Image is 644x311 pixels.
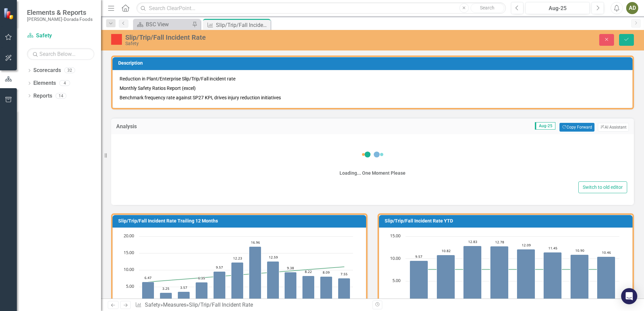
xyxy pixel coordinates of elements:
input: Search Below... [27,48,94,60]
path: Dec-24, 6.35477434. Monthly Actual. [196,282,208,304]
button: Aug-25 [525,2,590,14]
input: Search ClearPoint... [136,2,506,14]
button: AD [626,2,638,14]
text: 3.57 [180,285,187,290]
text: 8.22 [305,269,312,274]
path: May-25, 9.37833685. Monthly Actual. [285,272,297,304]
text: 15.00 [124,249,134,255]
div: 32 [64,68,75,73]
text: 11.45 [548,246,557,250]
path: Oct-24, 3.24827034. Monthly Actual. [160,293,172,304]
text: 9.57 [216,265,223,270]
div: Slip/Trip/Fall Incident Rate [189,302,253,308]
path: Mar-25, 12.83087759. YTD Actual. [463,246,482,304]
div: Open Intercom Messenger [621,288,637,304]
path: Mar-25, 16.96085155. Monthly Actual. [249,247,261,304]
text: 12.78 [495,240,504,244]
img: Below Plan [111,34,122,45]
div: » » [135,301,367,309]
text: 5.00 [126,283,134,289]
div: 14 [56,93,66,99]
text: 6.35 [198,276,205,280]
text: 9.38 [287,266,294,270]
text: 5.00 [392,277,400,283]
a: Safety [27,32,94,40]
text: 10.90 [575,248,584,253]
span: Aug-25 [535,122,555,130]
text: 12.83 [468,239,477,244]
h3: Slip/Trip/Fall Incident Rate Trailing 12 Months [118,218,363,223]
g: YTD Actual, series 1 of 2. Bar series with 8 bars. [410,246,615,304]
div: Slip/Trip/Fall Incident Rate [125,34,404,41]
text: 8.09 [323,270,330,275]
div: Slip/Trip/Fall Incident Rate [216,21,269,29]
path: Jan-25, 9.57451198. YTD Actual. [410,261,428,304]
text: 20.00 [124,233,134,239]
path: May-25, 12.09196217. YTD Actual. [517,249,535,304]
p: Reduction in Plant/Enterprise Slip/Trip/Fall incident rate [120,75,625,83]
div: Loading... One Moment Please [340,170,406,176]
text: 15.00 [390,233,400,239]
text: 6.47 [144,275,152,280]
text: 12.23 [233,256,242,261]
path: Apr-25, 12.59192419. Monthly Actual. [267,262,279,304]
path: Jun-25, 11.45167323. YTD Actual. [544,252,562,304]
div: Aug-25 [528,4,587,12]
path: Feb-25, 12.22681433. Monthly Actual. [231,263,244,304]
button: Switch to old editor [578,181,627,193]
path: Jul-25, 10.90044826. YTD Actual. [571,255,589,304]
div: Safety [125,41,404,46]
span: Elements & Reports [27,8,93,16]
span: Search [480,5,494,10]
text: 10.82 [442,248,451,253]
text: 10.46 [602,250,611,255]
h3: Description [118,61,629,66]
text: 12.59 [269,255,278,260]
h3: Analysis [116,124,208,130]
p: Monthly Safety Ratios Report (excel) [120,83,625,93]
a: Scorecards [33,67,61,74]
small: [PERSON_NAME]-Dorada Foods [27,16,93,22]
text: 3.25 [162,286,169,291]
path: Nov-24, 3.57254648. Monthly Actual. [178,292,190,304]
text: 9.57 [415,254,422,259]
p: Benchmark frequency rate against SP27 KPI, drives injury reduction initiatives [120,93,625,101]
text: 16.96 [251,240,260,245]
button: Search [471,3,504,13]
h3: Slip/Trip/Fall Incident Rate YTD [385,218,629,223]
path: Aug-25, 10.46250371. YTD Actual. [597,257,615,304]
a: Measures [163,302,186,308]
path: Jun-25, 8.22249721. Monthly Actual. [302,276,315,304]
path: Jan-25, 9.57451198. Monthly Actual. [214,272,226,304]
a: Safety [145,302,160,308]
text: 10.00 [390,255,400,261]
text: 10.00 [124,266,134,272]
path: Jul-25, 8.09083464. Monthly Actual. [320,277,332,304]
path: Aug-25, 7.55400619. Monthly Actual. [338,278,350,304]
text: 12.09 [522,243,531,247]
path: Apr-25, 12.78236413. YTD Actual. [490,246,509,304]
path: Sep-24, 6.46705418. Monthly Actual. [142,282,154,304]
img: ClearPoint Strategy [3,8,15,20]
text: 7.55 [341,272,348,276]
a: Reports [33,92,52,100]
div: BSC View [146,20,190,29]
div: 4 [59,80,70,86]
path: Feb-25, 10.81673474. YTD Actual. [437,255,455,304]
button: Copy Forward [559,123,594,132]
a: Elements [33,79,56,87]
button: AI Assistant [598,123,629,132]
a: BSC View [135,20,190,29]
